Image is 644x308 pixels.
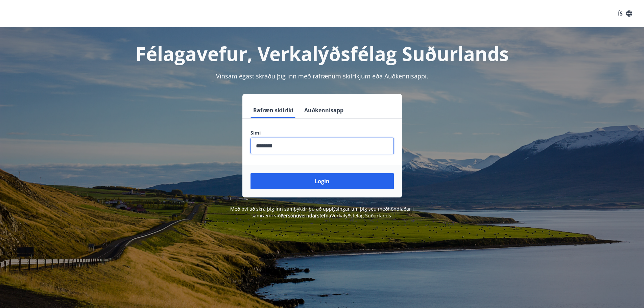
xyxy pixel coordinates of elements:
[230,206,414,219] span: Með því að skrá þig inn samþykkir þú að upplýsingar um þig séu meðhöndlaðar í samræmi við Verkalý...
[251,173,394,189] button: Login
[216,72,428,80] span: Vinsamlegast skráðu þig inn með rafrænum skilríkjum eða Auðkennisappi.
[302,102,346,118] button: Auðkennisapp
[87,41,557,66] h1: Félagavefur, Verkalýðsfélag Suðurlands
[614,7,636,20] button: ÍS
[251,129,394,136] label: Sími
[281,212,331,219] a: Persónuverndarstefna
[251,102,296,118] button: Rafræn skilríki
